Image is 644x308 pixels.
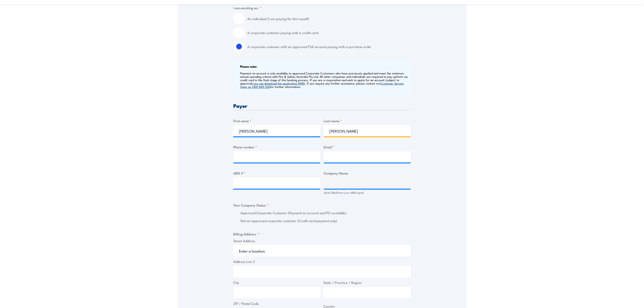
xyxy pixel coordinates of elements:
[233,118,320,123] label: First name
[233,5,261,10] legend: I am enroling as:
[324,170,411,176] label: Company Name
[233,301,321,306] label: ZIP / Postal Code
[247,41,411,52] label: A corporate customer with an approved FSA account paying with a purchase order
[233,245,411,256] input: Enter a location
[324,191,411,195] div: (Auto filled from your ABN input)
[323,280,411,285] label: State / Province / Region
[233,144,320,149] label: Phone number
[240,71,410,88] p: Payment on account is only available to approved Corporate Customers who have previously applied ...
[233,238,411,244] label: Street Address
[233,103,411,108] h3: Payer
[241,218,411,223] label: Not an approved corporate customer (Credit card payment only)
[254,81,305,85] a: you can download the application HERE
[241,210,411,216] label: Approved Corporate Customer (Payment on account and PO available)
[233,231,259,237] legend: Billing Address
[233,259,411,264] label: Address Line 2
[247,27,411,38] label: A corporate customer paying with a credit card
[247,13,411,24] label: An individual (I am paying for this myself)
[324,144,411,149] label: Email
[324,118,411,123] label: Last name
[233,280,321,285] label: City
[240,81,404,89] a: Customer Service Team on 1300 885 530
[233,202,269,208] legend: Your Company Status
[240,64,257,69] b: Please note:
[233,170,320,176] label: ABN #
